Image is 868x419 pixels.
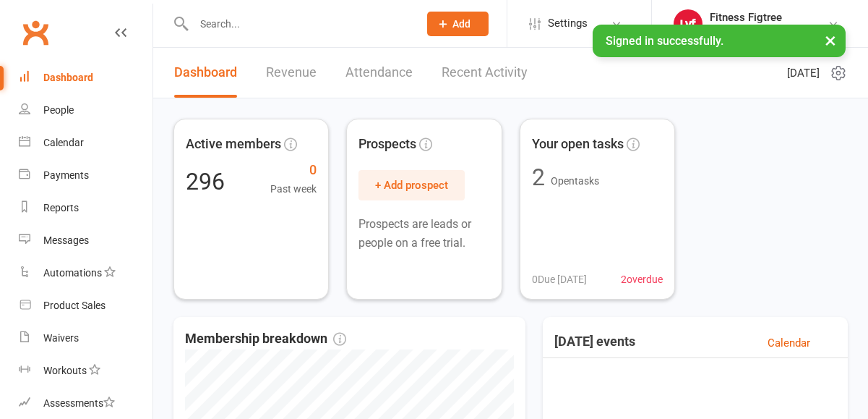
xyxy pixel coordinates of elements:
span: [DATE] [787,64,820,82]
a: People [19,94,152,127]
a: Waivers [19,322,152,355]
a: Calendar [768,334,810,352]
a: Dashboard [174,48,237,98]
p: Prospects are leads or people on a free trial. [358,215,489,252]
div: Workouts [43,365,87,376]
span: Active members [186,134,281,155]
a: Clubworx [17,14,53,51]
div: Fitness Figtree [710,11,795,24]
a: Calendar [19,127,152,159]
a: Reports [19,192,152,224]
h3: [DATE] events [554,334,635,352]
button: Add [427,12,489,36]
div: 296 [186,170,225,193]
span: 2 overdue [621,271,663,287]
div: Assessments [43,397,115,409]
span: 0 Due [DATE] [532,271,587,287]
div: 247 Fitness Figtree [710,24,795,37]
a: Revenue [266,48,317,98]
div: Payments [43,169,89,181]
a: Recent Activity [442,48,528,98]
span: Prospects [358,134,416,155]
a: Product Sales [19,289,152,322]
a: Payments [19,159,152,192]
input: Search... [189,14,408,34]
div: Messages [43,234,89,246]
div: Calendar [43,137,84,148]
div: 2 [532,166,545,189]
span: Your open tasks [532,134,624,155]
span: Past week [270,181,317,197]
a: Workouts [19,355,152,387]
div: Waivers [43,332,79,344]
div: Automations [43,267,102,279]
a: Dashboard [19,62,152,94]
a: Attendance [345,48,413,98]
span: 0 [270,160,317,181]
div: People [43,104,74,116]
a: Messages [19,224,152,257]
button: + Add prospect [358,170,465,200]
div: Reports [43,202,79,213]
span: Add [452,18,470,30]
span: Membership breakdown [185,329,346,350]
span: Signed in successfully. [606,34,723,48]
span: Settings [548,7,588,40]
div: Dashboard [43,72,93,83]
span: Open tasks [551,175,599,187]
button: × [817,25,843,56]
div: Product Sales [43,300,106,311]
img: thumb_image1753610192.png [674,9,702,38]
a: Automations [19,257,152,289]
